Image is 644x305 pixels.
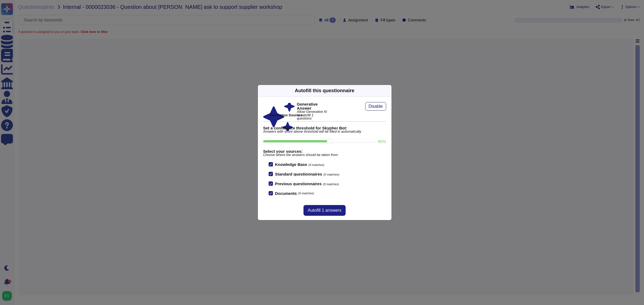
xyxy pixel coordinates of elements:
label: 80 % [378,139,386,143]
button: Autofill 1 answers [303,205,346,216]
b: Knowledge Base [275,162,307,167]
span: Autofill 1 answers [308,208,341,213]
span: (0 matches) [323,173,339,176]
b: Previous questionnaires [275,181,322,186]
span: (0 matches) [298,192,314,195]
b: Select your sources: [263,149,386,153]
b: Generation Sources : [270,113,304,117]
b: Generative Answer [297,102,328,110]
div: Autofill this questionnaire [295,87,354,94]
span: (0 matches) [323,183,339,186]
span: Allow Generative AI to autofill 1 questions [297,110,328,120]
span: (0 matches) [309,163,324,166]
b: Set a confidence threshold for Skypher Bot: [263,126,386,130]
b: Documents [275,191,297,195]
button: Disable [365,102,386,111]
span: Choose where the answers should be taken from [263,153,386,157]
span: Disable [368,104,383,109]
b: Standard questionnaires [275,172,322,176]
span: Answers with score above threshold will be filled in automatically [263,130,386,133]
